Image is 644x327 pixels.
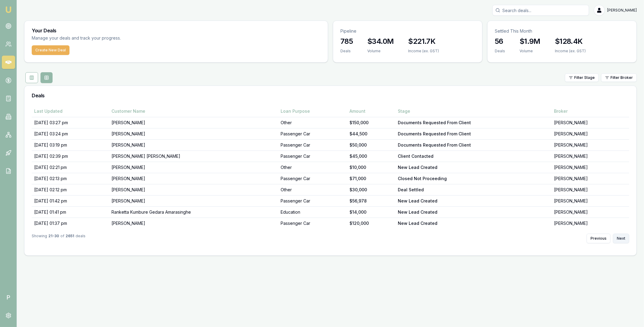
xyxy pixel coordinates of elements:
td: [PERSON_NAME] [552,151,629,162]
span: P [2,291,15,304]
td: Other [278,184,347,196]
td: [PERSON_NAME] [109,196,278,207]
div: Stage [398,108,549,114]
td: [PERSON_NAME] [552,184,629,196]
div: $71,000 [349,176,393,182]
td: [DATE] 02:39 pm [32,151,109,162]
h3: $1.9M [520,37,540,46]
div: $44,500 [349,131,393,137]
td: Passenger Car [278,173,347,184]
td: Passenger Car [278,140,347,151]
td: [PERSON_NAME] [109,117,278,128]
div: Volume [367,49,394,53]
input: Search deals [492,5,589,16]
div: Deals [340,49,353,53]
div: $56,978 [349,198,393,204]
td: [PERSON_NAME] [109,218,278,229]
td: Education [278,207,347,218]
div: Client Contacted [398,153,549,159]
h3: Your Deals [32,28,320,33]
td: Passenger Car [278,151,347,162]
div: New Lead Created [398,198,549,204]
div: $10,000 [349,164,393,170]
div: Closed Not Proceeding [398,176,549,182]
h3: Deals [32,93,629,98]
div: Documents Requested From Client [398,142,549,148]
td: [PERSON_NAME] [552,207,629,218]
td: [PERSON_NAME] [109,128,278,140]
td: [PERSON_NAME] [109,162,278,173]
td: [PERSON_NAME] [552,117,629,128]
button: Previous [587,234,610,243]
td: [PERSON_NAME] [109,184,278,196]
div: Income (ex. GST) [408,49,439,53]
td: Ranketta Kumbure Gedara Amarasinghe [109,207,278,218]
button: Filter Broker [601,73,637,82]
div: Deal Settled [398,187,549,193]
strong: 2651 [66,234,74,243]
div: Last Updated [34,108,107,114]
td: [DATE] 03:27 pm [32,117,109,128]
div: Broker [554,108,627,114]
button: Create New Deal [32,45,69,55]
div: Amount [349,108,393,114]
span: Filter Stage [574,75,595,80]
div: $120,000 [349,220,393,226]
h3: $34.0M [367,37,394,46]
img: emu-icon-u.png [5,6,12,13]
div: Documents Requested From Client [398,120,549,126]
div: Income (ex. GST) [555,49,586,53]
div: $30,000 [349,187,393,193]
div: $150,000 [349,120,393,126]
td: [DATE] 01:42 pm [32,196,109,207]
td: [PERSON_NAME] [552,140,629,151]
p: Pipeline [340,28,475,34]
span: [PERSON_NAME] [607,8,637,13]
td: [PERSON_NAME] [552,173,629,184]
button: Next [613,234,629,243]
div: Loan Purpose [281,108,345,114]
td: [PERSON_NAME] [PERSON_NAME] [109,151,278,162]
h3: $128.4K [555,37,586,46]
div: Documents Requested From Client [398,131,549,137]
div: Deals [495,49,505,53]
h3: 56 [495,37,505,46]
span: Filter Broker [610,75,633,80]
td: [PERSON_NAME] [552,218,629,229]
h3: $221.7K [408,37,439,46]
div: New Lead Created [398,164,549,170]
div: New Lead Created [398,209,549,215]
div: $50,000 [349,142,393,148]
div: New Lead Created [398,220,549,226]
td: [DATE] 02:13 pm [32,173,109,184]
td: Passenger Car [278,128,347,140]
div: Volume [520,49,540,53]
td: Other [278,162,347,173]
td: [DATE] 02:21 pm [32,162,109,173]
div: Customer Name [112,108,276,114]
td: [DATE] 03:24 pm [32,128,109,140]
div: $14,000 [349,209,393,215]
p: Settled This Month [495,28,629,34]
td: [DATE] 02:12 pm [32,184,109,196]
td: Passenger Car [278,218,347,229]
td: [PERSON_NAME] [109,173,278,184]
td: [PERSON_NAME] [109,140,278,151]
button: Filter Stage [565,73,599,82]
td: [DATE] 01:41 pm [32,207,109,218]
td: [DATE] 03:19 pm [32,140,109,151]
td: [PERSON_NAME] [552,162,629,173]
td: Passenger Car [278,196,347,207]
h3: 785 [340,37,353,46]
td: [PERSON_NAME] [552,128,629,140]
td: Other [278,117,347,128]
td: [PERSON_NAME] [552,196,629,207]
td: [DATE] 01:37 pm [32,218,109,229]
strong: 21 - 30 [48,234,59,243]
p: Manage your deals and track your progress. [32,35,186,42]
div: $45,000 [349,153,393,159]
div: Showing of deals [32,234,85,243]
